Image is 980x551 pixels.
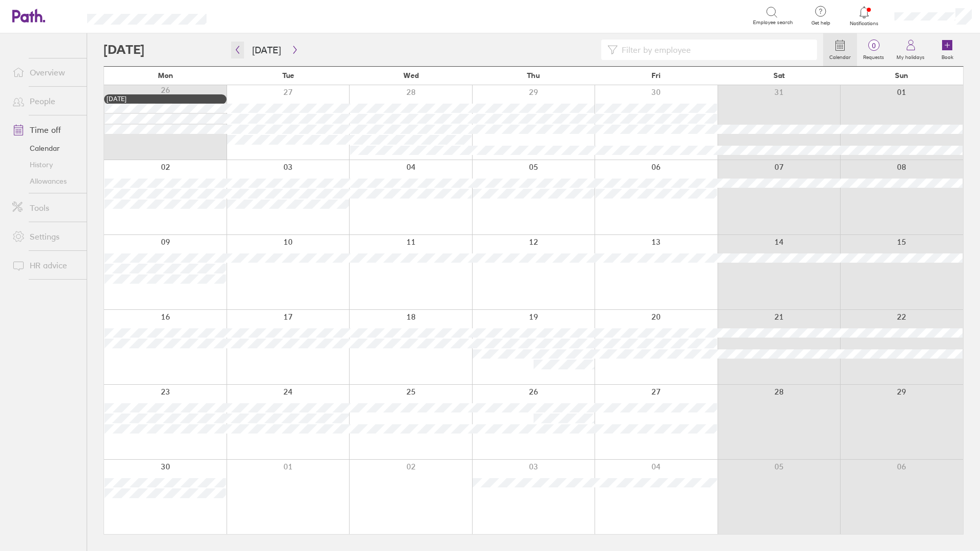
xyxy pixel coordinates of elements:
[4,198,87,218] a: Tools
[4,255,87,275] a: HR advice
[282,71,294,80] span: Tue
[4,120,87,140] a: Time off
[857,42,890,50] span: 0
[857,33,890,66] a: 0Requests
[890,51,931,61] label: My holidays
[618,40,811,60] input: Filter by employee
[234,11,260,20] div: Search
[935,51,959,61] label: Book
[804,20,838,26] span: Get help
[4,173,87,189] a: Allowances
[651,71,661,80] span: Fri
[890,33,931,66] a: My holidays
[773,71,785,80] span: Sat
[848,5,881,27] a: Notifications
[4,140,87,156] a: Calendar
[4,226,87,247] a: Settings
[4,91,87,111] a: People
[527,71,540,80] span: Thu
[4,156,87,173] a: History
[158,71,173,80] span: Mon
[848,21,881,27] span: Notifications
[895,71,908,80] span: Sun
[107,95,224,103] div: [DATE]
[823,33,857,66] a: Calendar
[4,62,87,83] a: Overview
[857,51,890,61] label: Requests
[403,71,419,80] span: Wed
[931,33,964,66] a: Book
[823,51,857,61] label: Calendar
[244,42,289,58] button: [DATE]
[753,19,793,26] span: Employee search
